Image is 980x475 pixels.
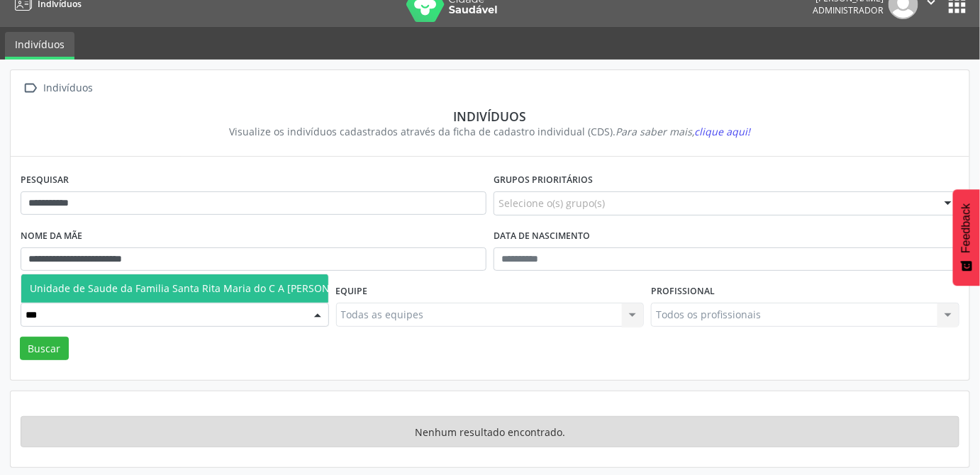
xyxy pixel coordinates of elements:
div: Indivíduos [30,108,950,124]
span: Unidade de Saude da Familia Santa Rita Maria do C A [PERSON_NAME] [30,281,367,295]
button: Buscar [20,337,69,361]
a:  Indivíduos [21,78,96,99]
div: Nenhum resultado encontrado. [21,416,959,447]
div: Indivíduos [41,78,96,99]
i:  [21,78,41,99]
button: Feedback - Mostrar pesquisa [953,189,980,286]
label: Data de nascimento [494,225,590,247]
label: Pesquisar [21,169,69,191]
label: Profissional [651,281,715,303]
i: Para saber mais, [616,125,751,138]
span: Administrador [813,4,884,16]
label: Grupos prioritários [494,169,593,191]
span: Feedback [960,203,973,253]
a: Indivíduos [5,32,74,60]
span: Selecione o(s) grupo(s) [499,196,605,211]
label: Nome da mãe [21,225,82,247]
div: Visualize os indivíduos cadastrados através da ficha de cadastro individual (CDS). [30,124,950,139]
label: Equipe [336,281,368,303]
span: clique aqui! [695,125,751,138]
